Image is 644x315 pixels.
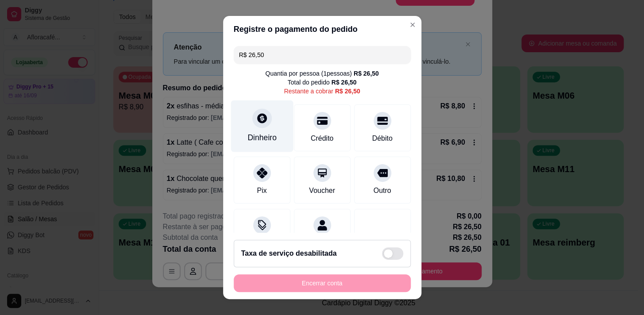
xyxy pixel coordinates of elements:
div: R$ 26,50 [332,78,357,87]
div: Quantia por pessoa ( 1 pessoas) [265,69,378,78]
div: Outro [373,185,391,196]
div: Débito [372,133,392,144]
div: Dinheiro [247,132,277,143]
input: Ex.: hambúrguer de cordeiro [239,46,405,64]
div: Pix [257,185,266,196]
h2: Taxa de serviço desabilitada [241,248,337,259]
div: R$ 26,50 [354,69,379,78]
header: Registre o pagamento do pedido [223,16,421,42]
div: Total do pedido [288,78,357,87]
div: Crédito [311,133,334,144]
button: Close [405,18,420,32]
div: Voucher [309,185,335,196]
div: Restante a cobrar [284,87,360,96]
div: R$ 26,50 [335,87,360,96]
